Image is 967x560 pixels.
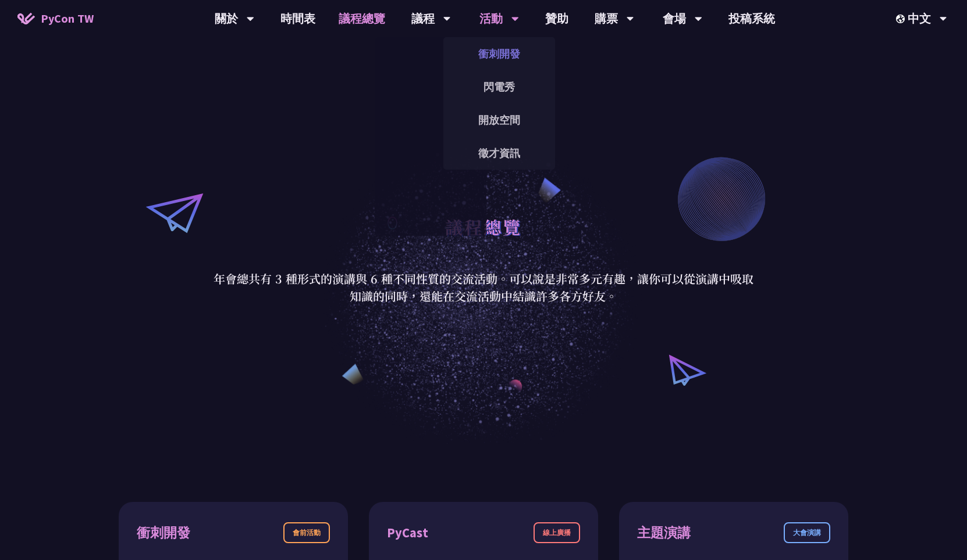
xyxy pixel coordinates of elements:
[443,106,555,134] a: 開放空間
[6,4,105,33] a: PyCon TW
[41,10,94,27] span: PyCon TW
[637,523,691,543] div: 主題演講
[213,270,754,305] p: 年會總共有 3 種形式的演講與 6 種不同性質的交流活動。可以說是非常多元有趣，讓你可以從演講中吸取知識的同時，還能在交流活動中結識許多各方好友。
[443,40,555,67] a: 衝刺開發
[137,523,190,543] div: 衝刺開發
[534,522,580,543] div: 線上廣播
[387,523,428,543] div: PyCast
[784,522,830,543] div: 大會演講
[443,73,555,100] a: 閃電秀
[896,15,908,23] img: Locale Icon
[283,522,330,543] div: 會前活動
[17,13,35,24] img: Home icon of PyCon TW 2025
[443,139,555,167] a: 徵才資訊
